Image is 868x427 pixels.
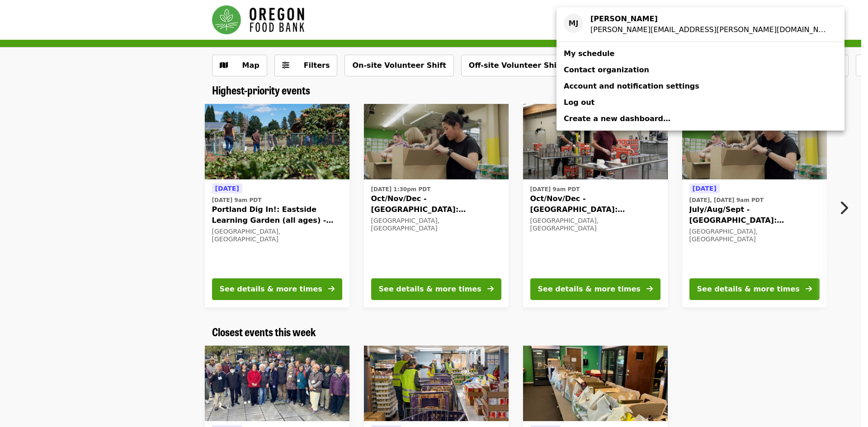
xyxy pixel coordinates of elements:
span: Log out [564,98,594,107]
strong: [PERSON_NAME] [590,14,658,23]
a: Log out [557,94,844,111]
a: My schedule [557,46,844,62]
span: Create a new dashboard… [564,114,670,123]
div: MJ [564,14,583,33]
a: MJ[PERSON_NAME][PERSON_NAME][EMAIL_ADDRESS][PERSON_NAME][DOMAIN_NAME] [557,11,844,38]
div: madalyn.jones@tutanota.com [590,24,830,35]
span: My schedule [564,49,614,58]
a: Account and notification settings [557,78,844,94]
div: Madalyn Jones [590,14,830,24]
a: Contact organization [557,62,844,78]
span: Contact organization [564,66,649,74]
span: Account and notification settings [564,82,699,90]
a: Create a new dashboard… [557,111,844,127]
